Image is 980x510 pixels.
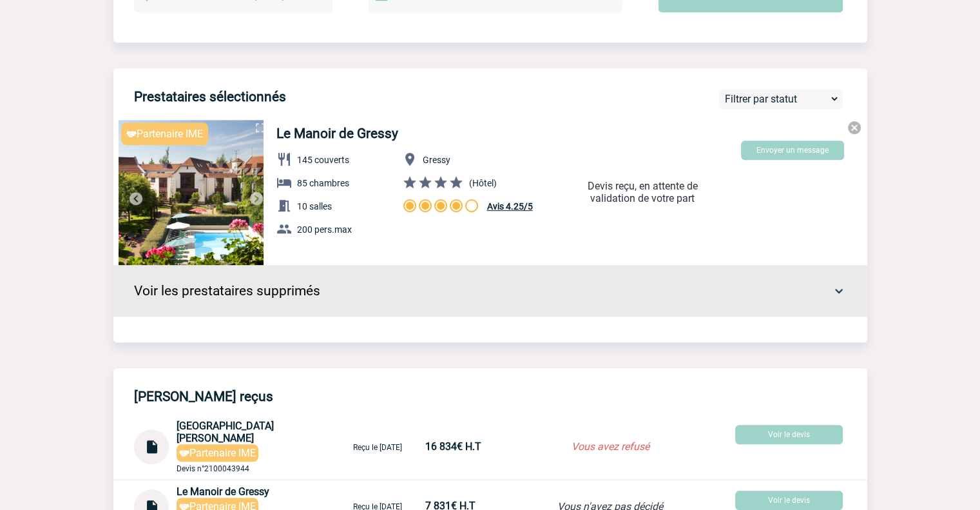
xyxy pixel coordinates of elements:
button: Voir le devis [735,425,843,444]
span: 85 chambres [297,178,349,188]
div: Partenaire IME [177,444,258,462]
span: 10 salles [297,201,332,211]
p: Devis reçu, en attente de validation de votre part [586,180,700,204]
span: 200 pers.max [297,224,352,235]
a: Vous êtes sur le point de supprimer ce prestataire de votre sélection. Souhaitez-vous confirmer c... [847,120,862,138]
span: Voir les prestataires supprimés [134,283,320,299]
button: Voir le devis [735,491,843,510]
button: Envoyer un message [741,141,844,160]
a: Le Manoir de Gressy [276,126,398,141]
h4: Prestataires sélectionnés [134,89,286,104]
p: Vous avez refusé [533,440,687,453]
img: partnaire IME [126,131,137,137]
img: partnaire IME [179,450,189,456]
span: Gressy [423,155,450,165]
div: Partenaire IME [121,123,208,145]
span: Devis n°2100043944 [177,464,249,473]
img: 1.jpg [119,120,264,265]
span: (Hôtel) [469,178,497,188]
span: 145 couverts [297,155,349,165]
p: 16 834€ H.T [425,440,499,453]
img: partnaire IME [179,504,189,510]
span: Le Manoir de Gressy [177,485,269,498]
span: Reçu le [DATE] [353,443,402,452]
img: baseline_location_on_white_24dp-b.png [402,152,418,167]
span: [GEOGRAPHIC_DATA][PERSON_NAME] [177,420,274,444]
span: Avis 4.25/5 [487,201,533,211]
h4: [PERSON_NAME] reçus [134,389,273,404]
